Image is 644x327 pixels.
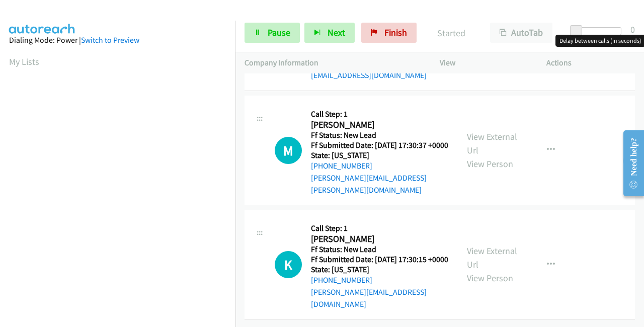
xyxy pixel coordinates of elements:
div: 0 [630,23,635,36]
a: [PHONE_NUMBER] [311,275,372,285]
h5: Call Step: 1 [311,223,449,233]
h1: M [275,137,302,164]
a: Pause [245,23,300,43]
a: [PERSON_NAME][EMAIL_ADDRESS][PERSON_NAME][DOMAIN_NAME] [311,173,427,195]
a: Finish [361,23,417,43]
button: AutoTab [490,23,552,43]
h5: Ff Submitted Date: [DATE] 17:30:37 +0000 [311,140,449,150]
h5: State: [US_STATE] [311,150,449,160]
span: Pause [268,27,290,38]
a: [PHONE_NUMBER] [311,161,372,171]
a: View External Url [467,131,517,156]
span: Next [328,27,345,38]
div: The call is yet to be attempted [275,251,302,278]
span: Finish [384,27,407,38]
p: Company Information [245,57,422,69]
h1: K [275,251,302,278]
h2: [PERSON_NAME] [311,233,445,245]
h5: Ff Status: New Lead [311,130,449,140]
a: View Person [467,272,513,284]
a: My Lists [9,56,39,67]
h5: State: [US_STATE] [311,265,449,275]
p: Started [430,26,472,40]
a: [PERSON_NAME][EMAIL_ADDRESS][DOMAIN_NAME] [311,287,427,309]
h5: Call Step: 1 [311,109,449,119]
h5: Ff Status: New Lead [311,244,449,255]
a: [EMAIL_ADDRESS][DOMAIN_NAME] [311,70,427,80]
div: The call is yet to be attempted [275,137,302,164]
h5: Ff Submitted Date: [DATE] 17:30:15 +0000 [311,255,449,265]
p: View [440,57,528,69]
div: Dialing Mode: Power | [9,34,226,46]
button: Next [304,23,355,43]
a: View External Url [467,245,517,270]
h2: [PERSON_NAME] [311,119,445,131]
a: Switch to Preview [81,35,139,45]
a: View Person [467,158,513,170]
p: Actions [546,57,635,69]
iframe: Resource Center [615,123,644,203]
